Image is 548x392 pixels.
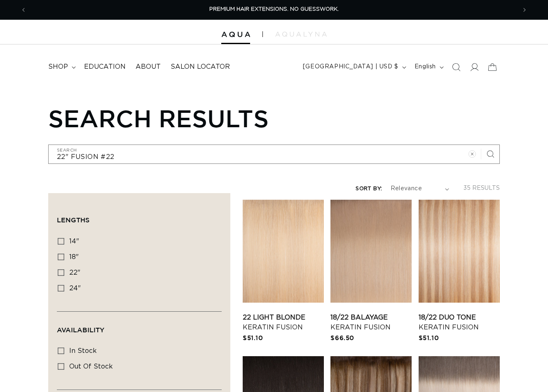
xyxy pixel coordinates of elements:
[48,104,500,132] h1: Search results
[209,7,339,12] span: PREMIUM HAIR EXTENSIONS. NO GUESSWORK.
[303,63,398,71] span: [GEOGRAPHIC_DATA] | USD $
[481,145,499,163] button: Search
[275,32,327,37] img: aqualyna.com
[57,216,89,224] span: Lengths
[69,285,81,292] span: 24"
[57,326,104,334] span: Availability
[415,63,436,71] span: English
[131,58,166,76] a: About
[14,2,33,18] button: Previous announcement
[49,145,499,163] input: Search
[57,202,222,231] summary: Lengths (0 selected)
[515,2,534,18] button: Next announcement
[419,313,500,332] a: 18/22 Duo Tone Keratin Fusion
[166,58,235,76] a: Salon Locator
[136,63,161,71] span: About
[48,63,68,71] span: shop
[221,32,250,37] img: Aqua Hair Extensions
[84,63,126,71] span: Education
[171,63,230,71] span: Salon Locator
[43,58,79,76] summary: shop
[69,254,79,260] span: 18"
[57,312,222,341] summary: Availability (0 selected)
[410,59,447,75] button: English
[69,269,80,276] span: 22"
[243,313,324,332] a: 22 Light Blonde Keratin Fusion
[464,185,500,191] span: 35 results
[298,59,410,75] button: [GEOGRAPHIC_DATA] | USD $
[330,313,412,332] a: 18/22 Balayage Keratin Fusion
[356,186,382,191] label: Sort by:
[447,58,465,76] summary: Search
[69,238,79,245] span: 14"
[463,145,481,163] button: Clear search term
[69,363,113,370] span: Out of stock
[79,58,131,76] a: Education
[69,348,97,354] span: In stock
